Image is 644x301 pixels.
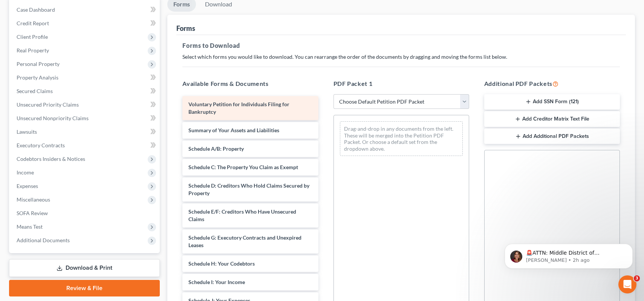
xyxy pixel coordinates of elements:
[17,6,55,13] span: Case Dashboard
[17,101,79,108] span: Unsecured Priority Claims
[17,128,37,135] span: Lawsuits
[17,169,34,176] span: Income
[9,259,160,277] a: Download & Print
[188,208,296,222] span: Schedule E/F: Creditors Who Have Unsecured Claims
[17,34,48,40] span: Client Profile
[11,112,160,125] a: Unsecured Nonpriority Claims
[17,142,65,148] span: Executory Contracts
[17,156,85,162] span: Codebtors Insiders & Notices
[188,279,245,285] span: Schedule I: Your Income
[188,182,309,196] span: Schedule D: Creditors Who Hold Claims Secured by Property
[188,164,298,170] span: Schedule C: The Property You Claim as Exempt
[176,24,195,33] div: Forms
[182,53,620,61] p: Select which forms you would like to download. You can rearrange the order of the documents by dr...
[188,260,255,267] span: Schedule H: Your Codebtors
[17,20,49,26] span: Credit Report
[634,275,640,281] span: 3
[17,183,38,189] span: Expenses
[188,234,301,248] span: Schedule G: Executory Contracts and Unexpired Leases
[484,79,620,88] h5: Additional PDF Packets
[11,125,160,139] a: Lawsuits
[484,111,620,127] button: Add Creditor Matrix Text File
[11,71,160,84] a: Property Analysis
[340,121,463,156] div: Drag-and-drop in any documents from the left. These will be merged into the Petition PDF Packet. ...
[17,88,53,94] span: Secured Claims
[182,79,318,88] h5: Available Forms & Documents
[9,280,160,296] a: Review & File
[17,61,60,67] span: Personal Property
[188,145,244,152] span: Schedule A/B: Property
[188,101,289,115] span: Voluntary Petition for Individuals Filing for Bankruptcy
[182,41,620,50] h5: Forms to Download
[17,210,48,216] span: SOFA Review
[17,47,49,53] span: Real Property
[493,228,644,281] iframe: Intercom notifications message
[618,275,636,293] iframe: Intercom live chat
[11,206,160,220] a: SOFA Review
[17,223,43,230] span: Means Test
[11,139,160,152] a: Executory Contracts
[188,127,279,133] span: Summary of Your Assets and Liabilities
[11,3,160,17] a: Case Dashboard
[333,79,469,88] h5: PDF Packet 1
[484,128,620,144] button: Add Additional PDF Packets
[17,196,50,203] span: Miscellaneous
[17,237,70,243] span: Additional Documents
[11,98,160,112] a: Unsecured Priority Claims
[17,74,58,81] span: Property Analysis
[11,84,160,98] a: Secured Claims
[11,17,160,30] a: Credit Report
[484,94,620,110] button: Add SSN Form (121)
[17,115,89,121] span: Unsecured Nonpriority Claims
